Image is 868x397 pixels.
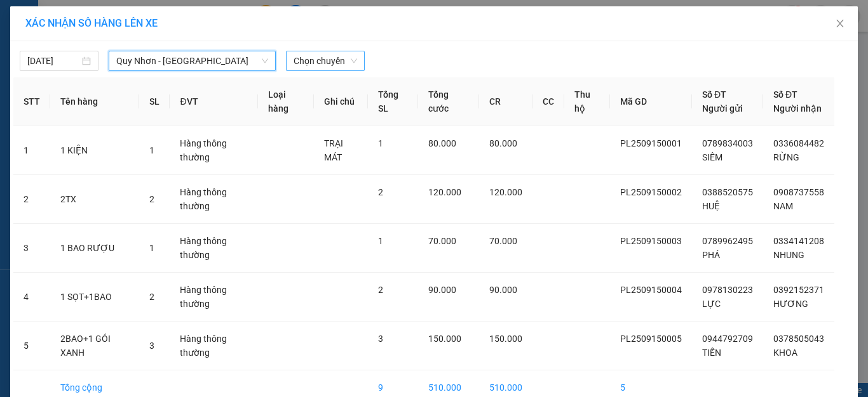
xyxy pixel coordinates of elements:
li: Xe khách Mộc Thảo [6,6,184,54]
span: 3 [378,334,383,344]
span: NAM [773,201,793,211]
span: close [835,18,845,29]
td: 5 [13,322,50,370]
span: 2 [378,187,383,197]
span: 90.000 [489,285,517,295]
th: Tên hàng [50,77,139,126]
span: KHOA [773,348,797,358]
th: CR [479,77,532,126]
span: Người gửi [702,103,743,114]
span: 80.000 [489,138,517,148]
span: 0789962495 [702,236,753,246]
th: CC [532,77,564,126]
td: Hàng thông thường [170,175,257,224]
li: VP [GEOGRAPHIC_DATA] [6,68,88,110]
th: Thu hộ [564,77,610,126]
span: 80.000 [428,138,456,148]
span: 1 [378,236,383,246]
td: 3 [13,224,50,273]
span: 1 [149,145,154,155]
th: Tổng cước [418,77,479,126]
span: 2 [378,285,383,295]
td: Hàng thông thường [170,273,257,322]
span: 70.000 [489,236,517,246]
th: Ghi chú [314,77,369,126]
span: PL2509150005 [620,334,682,344]
span: PL2509150004 [620,285,682,295]
span: 0789834003 [702,138,753,148]
span: PL2509150001 [620,138,682,148]
span: SIÊM [702,152,722,162]
td: 2 [13,175,50,224]
span: 0392152371 [773,285,824,295]
th: Tổng SL [368,77,418,126]
span: PL2509150003 [620,236,682,246]
span: 3 [149,341,154,351]
span: 0908737558 [773,187,824,197]
span: 150.000 [489,334,522,344]
span: 90.000 [428,285,456,295]
span: Quy Nhơn - Đà Lạt [116,51,268,70]
span: Người nhận [773,103,822,114]
span: 0944792709 [702,334,753,344]
td: 1 SỌT+1BAO [50,273,139,322]
span: 0388520575 [702,187,753,197]
span: HƯƠNG [773,299,808,309]
span: PHÁ [702,250,720,260]
span: TIẾN [702,348,721,358]
span: 1 [149,243,154,253]
td: 4 [13,273,50,322]
span: RỪNG [773,152,799,162]
span: LỰC [702,299,721,309]
span: 0378505043 [773,334,824,344]
li: VP [GEOGRAPHIC_DATA] [88,68,169,110]
span: 0334141208 [773,236,824,246]
span: HUỆ [702,201,720,211]
th: ĐVT [170,77,257,126]
th: Mã GD [610,77,692,126]
span: TRẠI MÁT [324,138,343,162]
span: Số ĐT [702,89,726,100]
td: 1 BAO RƯỢU [50,224,139,273]
th: SL [139,77,170,126]
span: 0978130223 [702,285,753,295]
span: 120.000 [489,187,522,197]
span: 2 [149,194,154,204]
span: 120.000 [428,187,461,197]
input: 15/09/2025 [27,54,79,68]
span: 70.000 [428,236,456,246]
th: Loại hàng [258,77,314,126]
td: 1 [13,126,50,175]
td: 2BAO+1 GÓI XANH [50,322,139,370]
span: 0336084482 [773,138,824,148]
span: PL2509150002 [620,187,682,197]
span: 150.000 [428,334,461,344]
td: 2TX [50,175,139,224]
span: Chọn chuyến [294,51,357,70]
span: XÁC NHẬN SỐ HÀNG LÊN XE [25,17,158,29]
span: down [261,57,269,65]
span: 1 [378,138,383,148]
td: Hàng thông thường [170,126,257,175]
td: 1 KIỆN [50,126,139,175]
span: NHUNG [773,250,804,260]
th: STT [13,77,50,126]
span: 2 [149,292,154,302]
span: Số ĐT [773,89,797,100]
td: Hàng thông thường [170,224,257,273]
button: Close [822,6,858,42]
img: logo.jpg [6,6,51,51]
td: Hàng thông thường [170,322,257,370]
